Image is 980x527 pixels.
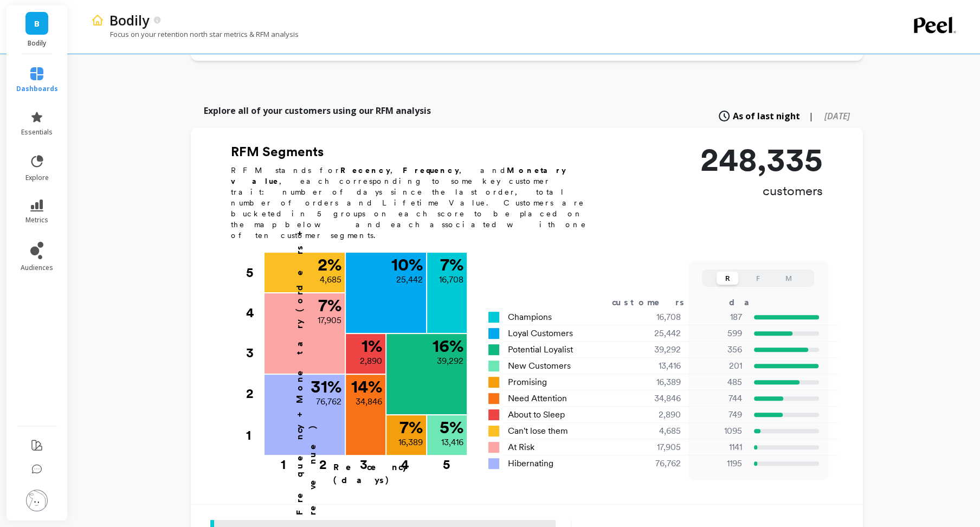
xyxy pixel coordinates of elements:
[25,173,49,182] span: explore
[508,327,573,340] span: Loyal Customers
[617,441,694,454] div: 17,905
[351,378,382,395] p: 14 %
[694,311,742,324] p: 187
[440,419,463,436] p: 5 %
[231,165,599,241] p: RFM stands for , , and , each corresponding to some key customer trait: number of days since the ...
[508,457,553,470] span: Hibernating
[391,256,423,273] p: 10 %
[204,104,431,117] p: Explore all of your customers using our RFM analysis
[426,456,467,467] div: 5
[694,376,742,389] p: 485
[384,456,426,467] div: 4
[733,110,800,123] span: As of last night
[109,11,149,29] p: Bodily
[694,327,742,340] p: 599
[612,296,700,309] div: customers
[617,327,694,340] div: 25,442
[16,85,58,93] span: dashboards
[617,408,694,421] div: 2,890
[293,194,319,515] p: Frequency + Monetary (orders + revenue)
[508,392,567,405] span: Need Attention
[433,337,463,355] p: 16 %
[824,110,850,122] span: [DATE]
[343,456,384,467] div: 3
[508,441,534,454] span: At Risk
[617,392,694,405] div: 34,846
[440,256,463,273] p: 7 %
[508,408,565,421] span: About to Sleep
[441,436,463,449] p: 13,416
[694,425,742,438] p: 1095
[694,457,742,470] p: 1195
[617,311,694,324] div: 16,708
[617,343,694,356] div: 39,292
[617,457,694,470] div: 76,762
[362,337,382,355] p: 1 %
[340,166,390,175] b: Recency
[777,272,799,285] button: M
[439,273,463,286] p: 16,708
[508,359,571,372] span: New Customers
[311,378,341,395] p: 31 %
[318,314,341,327] p: 17,905
[694,441,742,454] p: 1141
[333,461,467,487] p: Recency (days)
[508,376,547,389] span: Promising
[617,359,694,372] div: 13,416
[700,182,823,200] p: customers
[747,272,769,285] button: F
[302,456,344,467] div: 2
[231,143,599,160] h2: RFM Segments
[396,273,423,286] p: 25,442
[26,490,48,511] img: profile picture
[246,374,263,414] div: 2
[694,359,742,372] p: 201
[399,419,423,436] p: 7 %
[320,273,341,286] p: 4,685
[246,293,263,333] div: 4
[21,128,53,137] span: essentials
[246,253,263,293] div: 5
[316,395,341,408] p: 76,762
[356,395,382,408] p: 34,846
[34,17,40,30] span: B
[17,39,57,48] p: Bodily
[508,311,552,324] span: Champions
[694,408,742,421] p: 749
[318,256,341,273] p: 2 %
[403,166,459,175] b: Frequency
[729,296,773,309] div: days
[508,425,568,438] span: Can't lose them
[694,392,742,405] p: 744
[809,110,814,123] span: |
[261,456,306,467] div: 1
[91,14,104,27] img: header icon
[508,343,573,356] span: Potential Loyalist
[246,333,263,373] div: 3
[360,355,382,368] p: 2,890
[246,415,263,456] div: 1
[25,216,48,224] span: metrics
[398,436,423,449] p: 16,389
[694,343,742,356] p: 356
[617,425,694,438] div: 4,685
[717,272,738,285] button: R
[700,143,823,176] p: 248,335
[318,297,341,314] p: 7 %
[617,376,694,389] div: 16,389
[437,355,463,368] p: 39,292
[21,263,53,272] span: audiences
[91,29,299,39] p: Focus on your retention north star metrics & RFM analysis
